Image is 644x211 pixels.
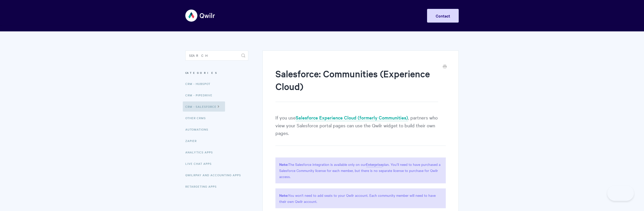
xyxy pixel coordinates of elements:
input: Search [185,50,248,61]
a: Salesforce Experience Cloud (formerly Communities) [296,114,408,121]
a: Contact [427,9,459,23]
p: The Salesforce integration is available only on our plan. You’ll need to have purchased a Salesfo... [275,157,446,183]
a: Enterprise [366,162,382,167]
a: CRM - Pipedrive [185,90,216,100]
h3: Categories [185,68,248,77]
a: Live Chat Apps [185,159,215,169]
p: You won't need to add seats to your Qwilr account. Each community member will need to have their ... [275,188,446,208]
a: Analytics Apps [185,147,217,157]
a: CRM - HubSpot [185,79,214,89]
strong: Note: [279,192,288,198]
a: Zapier [185,136,200,146]
iframe: Toggle Customer Support [607,186,634,201]
a: CRM - Salesforce [183,101,225,112]
a: Print this Article [443,64,447,70]
p: If you use , partners who view your Salesforce portal pages can use the Qwilr widget to build the... [275,114,446,146]
img: Qwilr Help Center [185,6,215,25]
a: Retargeting Apps [185,181,220,191]
a: Automations [185,124,212,134]
strong: Note: [279,162,288,167]
a: Other CRMs [185,113,210,123]
a: QwilrPay and Accounting Apps [185,170,245,180]
h1: Salesforce: Communities (Experience Cloud) [275,67,438,102]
